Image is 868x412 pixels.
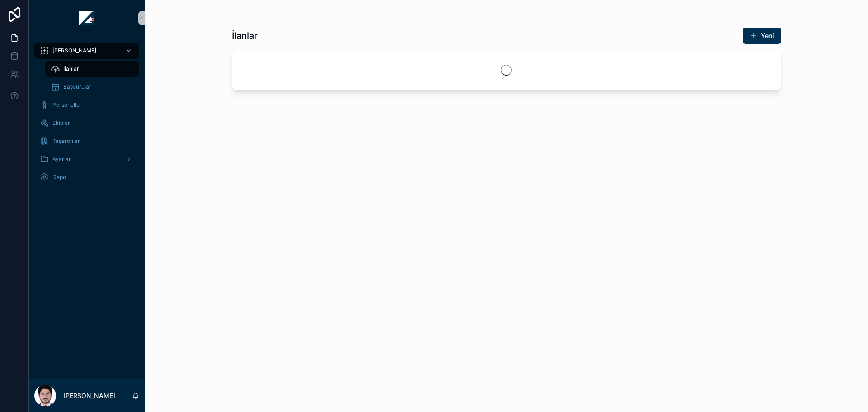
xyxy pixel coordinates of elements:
[34,97,139,113] a: Personeller
[34,151,139,167] a: Ayarlar
[29,36,145,197] div: scrollable content
[34,169,139,185] a: Depo
[63,65,79,72] span: İlanlar
[63,83,91,90] span: Başvurular
[52,119,70,127] span: Ekipler
[45,61,139,77] a: İlanlar
[52,137,80,145] span: Taşeronlar
[52,156,71,163] span: Ayarlar
[34,133,139,149] a: Taşeronlar
[34,115,139,131] a: Ekipler
[45,79,139,95] a: Başvurular
[52,174,66,181] span: Depo
[63,391,115,400] p: [PERSON_NAME]
[79,11,94,25] img: App logo
[232,29,258,42] h1: İlanlar
[743,28,781,44] button: Yeni
[52,101,82,109] span: Personeller
[34,43,139,59] a: [PERSON_NAME]
[52,47,96,54] span: [PERSON_NAME]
